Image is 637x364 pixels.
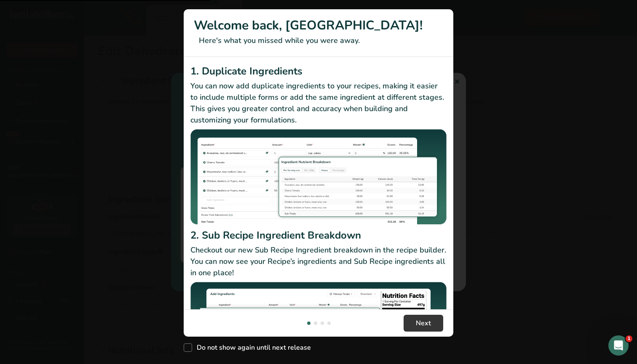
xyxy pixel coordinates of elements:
span: Do not show again until next release [192,343,311,352]
p: Checkout our new Sub Recipe Ingredient breakdown in the recipe builder. You can now see your Reci... [190,244,447,279]
button: Next [404,315,443,332]
iframe: Intercom live chat [608,335,629,356]
p: Here's what you missed while you were away. [194,35,443,46]
h2: 2. Sub Recipe Ingredient Breakdown [190,228,447,243]
img: Duplicate Ingredients [190,129,447,225]
span: Next [416,318,431,328]
h1: Welcome back, [GEOGRAPHIC_DATA]! [194,16,443,35]
p: You can now add duplicate ingredients to your recipes, making it easier to include multiple forms... [190,80,447,126]
span: 1 [626,335,632,342]
h2: 1. Duplicate Ingredients [190,64,447,79]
